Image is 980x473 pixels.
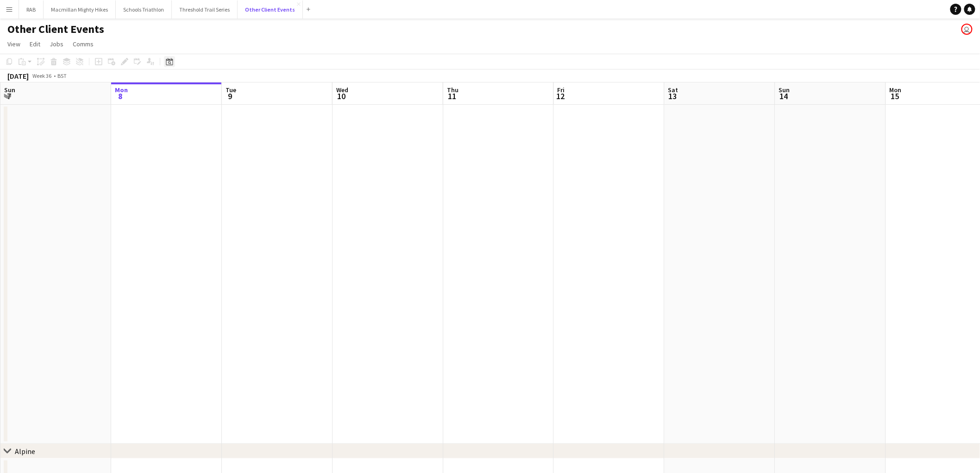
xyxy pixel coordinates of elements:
[26,38,44,50] a: Edit
[558,86,565,94] span: Fri
[73,40,94,48] span: Comms
[224,91,236,101] span: 9
[7,22,104,36] h1: Other Client Events
[890,86,902,94] span: Mon
[336,86,348,94] span: Wed
[335,91,348,101] span: 10
[44,0,116,19] button: Macmillan Mighty Hikes
[447,86,459,94] span: Thu
[7,71,29,81] div: [DATE]
[172,0,238,19] button: Threshold Trail Series
[15,447,35,456] div: Alpine
[69,38,97,50] a: Comms
[7,40,20,48] span: View
[778,91,790,101] span: 14
[668,86,678,94] span: Sat
[779,86,790,94] span: Sun
[226,86,236,94] span: Tue
[31,72,54,79] span: Week 36
[46,38,67,50] a: Jobs
[556,91,565,101] span: 12
[115,86,128,94] span: Mon
[19,0,44,19] button: RAB
[667,91,678,101] span: 13
[30,40,40,48] span: Edit
[4,86,15,94] span: Sun
[50,40,63,48] span: Jobs
[238,0,303,19] button: Other Client Events
[113,91,128,101] span: 8
[3,91,15,101] span: 7
[116,0,172,19] button: Schools Triathlon
[57,72,67,79] div: BST
[4,38,24,50] a: View
[961,24,973,35] app-user-avatar: Liz Sutton
[888,91,902,101] span: 15
[446,91,459,101] span: 11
